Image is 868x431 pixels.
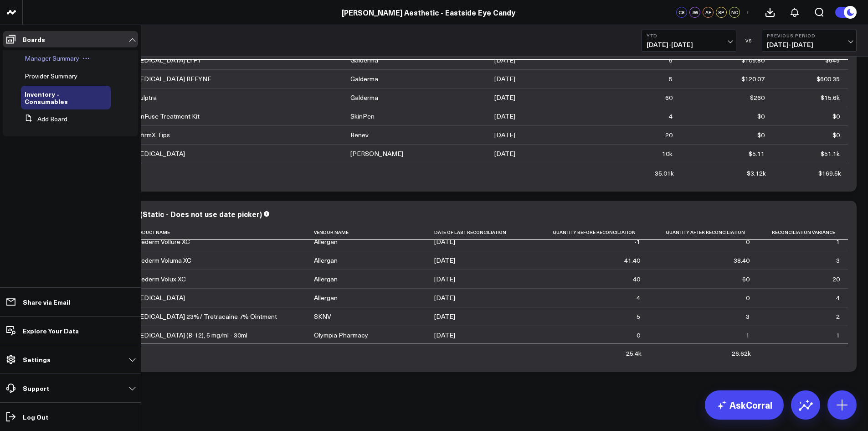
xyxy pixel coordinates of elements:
[314,225,434,240] th: Vendor Name
[637,293,640,302] div: 4
[741,74,765,83] div: $120.07
[434,293,455,302] div: [DATE]
[23,298,70,306] p: Share via Email
[836,256,840,265] div: 3
[637,312,640,321] div: 5
[434,256,455,265] div: [DATE]
[350,112,375,121] div: SkinPen
[665,130,673,140] div: 20
[746,293,750,302] div: 0
[665,93,673,102] div: 60
[767,33,852,38] b: Previous Period
[732,349,751,358] div: 26.62k
[669,74,673,83] div: 5
[23,413,48,421] p: Log Out
[23,36,45,43] p: Boards
[676,7,687,18] div: CS
[821,149,840,158] div: $51.1k
[746,331,750,340] div: 1
[729,7,740,18] div: NC
[132,312,277,321] div: [MEDICAL_DATA] 23%/ Tretracaine 7% Ointment
[23,384,49,392] p: Support
[350,93,378,102] div: Galderma
[132,56,201,65] div: [MEDICAL_DATA] LYFT
[836,331,840,340] div: 1
[832,112,840,121] div: $0
[821,93,840,102] div: $15.6k
[25,73,77,80] a: Provider Summary
[742,275,750,284] div: 60
[626,349,642,358] div: 25.4k
[746,237,750,246] div: 0
[746,9,750,16] span: +
[494,130,515,140] div: [DATE]
[25,72,77,80] span: Provider Summary
[314,312,331,321] div: SKNV
[23,356,51,363] p: Settings
[3,409,138,425] a: Log Out
[350,149,403,158] div: [PERSON_NAME]
[767,41,852,48] span: [DATE] - [DATE]
[647,33,731,38] b: YTD
[762,30,857,52] button: Previous Period[DATE]-[DATE]
[434,275,455,284] div: [DATE]
[132,331,247,340] div: [MEDICAL_DATA] (B-12), 5 mg/ml - 30ml
[25,54,79,62] span: Manager Summary
[132,275,186,284] div: Juvederm Volux XC
[132,256,191,265] div: Juvederm Voluma XC
[624,256,640,265] div: 41.40
[817,74,840,83] div: $600.35
[132,74,211,83] div: [MEDICAL_DATA] REFYNE
[494,93,515,102] div: [DATE]
[750,93,765,102] div: $260
[757,112,765,121] div: $0
[648,225,758,240] th: Quantity After Reconciliation
[434,225,535,240] th: Date Of Last Reconciliation
[749,149,765,158] div: $5.11
[716,7,727,18] div: SP
[758,225,848,240] th: Reconciliation Variance
[314,256,338,265] div: Allergan
[434,237,455,246] div: [DATE]
[314,237,338,246] div: Allergan
[757,130,765,140] div: $0
[741,56,765,65] div: $109.80
[132,225,314,240] th: Product Name
[132,237,190,246] div: Juvederm Vollure XC
[494,149,515,158] div: [DATE]
[494,74,515,83] div: [DATE]
[132,112,200,121] div: SkinFuse Treatment Kit
[132,149,185,158] div: [MEDICAL_DATA]
[21,111,67,127] button: Add Board
[350,130,369,140] div: Benev
[703,7,714,18] div: AF
[634,237,640,246] div: -1
[836,237,840,246] div: 1
[655,169,674,178] div: 35.01k
[342,7,515,17] a: [PERSON_NAME] Aesthetic - Eastside Eye Candy
[25,90,98,105] a: Inventory - Consumables
[314,275,338,284] div: Allergan
[25,55,79,62] a: Manager Summary
[647,41,731,48] span: [DATE] - [DATE]
[836,293,840,302] div: 4
[818,169,841,178] div: $169.5k
[689,7,700,18] div: JW
[23,327,79,334] p: Explore Your Data
[832,275,840,284] div: 20
[669,112,673,121] div: 4
[832,130,840,140] div: $0
[662,149,673,158] div: 10k
[534,225,648,240] th: Quantity Before Reconciliation
[41,209,262,219] div: Most Recent Reconciliation (Static - Does not use date picker)
[132,293,185,302] div: [MEDICAL_DATA]
[746,312,750,321] div: 3
[25,89,68,106] span: Inventory - Consumables
[741,38,757,43] div: VS
[132,93,157,102] div: Sculptra
[633,275,640,284] div: 40
[350,56,378,65] div: Galderma
[825,56,840,65] div: $549
[642,30,736,52] button: YTD[DATE]-[DATE]
[434,331,455,340] div: [DATE]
